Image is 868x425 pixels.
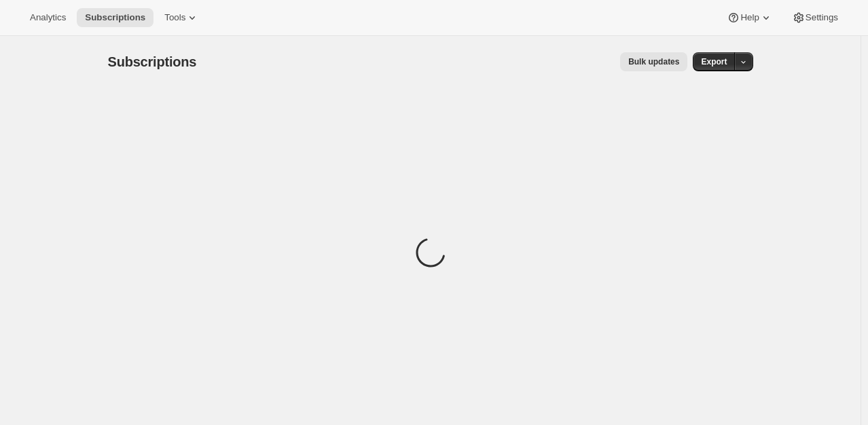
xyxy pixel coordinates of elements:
[693,52,735,71] button: Export
[784,8,846,27] button: Settings
[30,12,66,23] span: Analytics
[701,56,727,67] span: Export
[628,56,679,67] span: Bulk updates
[620,52,687,71] button: Bulk updates
[108,54,197,69] span: Subscriptions
[85,12,145,23] span: Subscriptions
[164,12,185,23] span: Tools
[719,8,780,27] button: Help
[77,8,153,27] button: Subscriptions
[740,12,759,23] span: Help
[22,8,74,27] button: Analytics
[156,8,207,27] button: Tools
[806,12,838,23] span: Settings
